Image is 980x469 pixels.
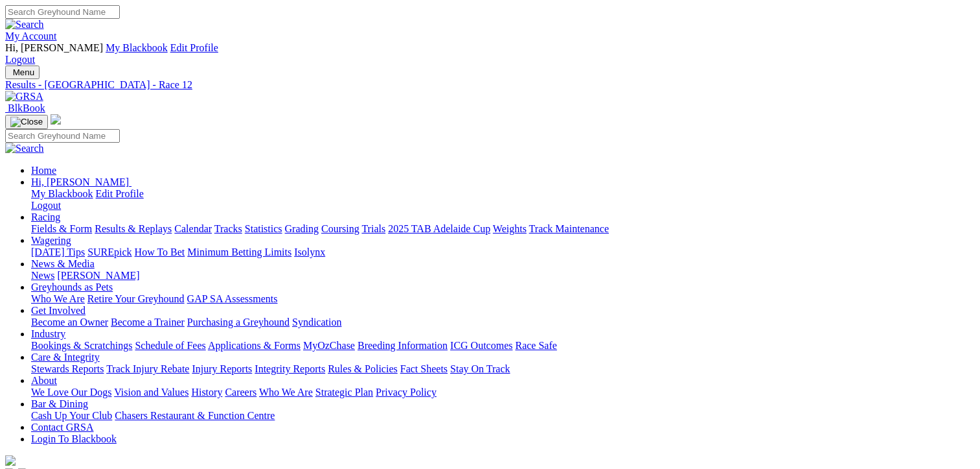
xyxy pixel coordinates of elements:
div: Greyhounds as Pets [31,293,975,305]
a: Isolynx [294,247,325,258]
a: Statistics [245,223,282,234]
input: Search [5,129,120,143]
a: Retire Your Greyhound [87,293,185,304]
a: Greyhounds as Pets [31,282,113,293]
a: Applications & Forms [208,340,301,351]
a: Care & Integrity [31,352,100,363]
div: Get Involved [31,317,975,328]
a: Bookings & Scratchings [31,340,132,351]
a: Syndication [292,317,341,328]
a: MyOzChase [303,340,355,351]
a: ICG Outcomes [450,340,512,351]
a: My Account [5,30,57,42]
span: Hi, [PERSON_NAME] [31,176,129,187]
button: Toggle navigation [5,115,48,129]
div: Bar & Dining [31,410,975,422]
div: Wagering [31,247,975,258]
a: Results - [GEOGRAPHIC_DATA] - Race 12 [5,79,975,91]
a: BlkBook [5,102,45,114]
a: Breeding Information [358,340,448,351]
a: Bar & Dining [31,398,88,409]
a: Purchasing a Greyhound [187,317,290,328]
a: Coursing [321,223,359,234]
div: Racing [31,223,975,235]
div: Care & Integrity [31,363,975,375]
a: Stewards Reports [31,363,104,374]
a: Strategic Plan [315,387,373,398]
a: Tracks [214,223,242,234]
div: News & Media [31,270,975,282]
a: Chasers Restaurant & Function Centre [115,410,275,421]
a: Rules & Policies [328,363,398,374]
a: My Blackbook [31,188,93,199]
span: Hi, [PERSON_NAME] [5,42,103,53]
img: logo-grsa-white.png [5,455,16,466]
a: Contact GRSA [31,422,93,433]
a: Racing [31,211,60,222]
a: News & Media [31,258,95,269]
a: Login To Blackbook [31,433,117,444]
button: Toggle navigation [5,66,40,79]
a: Become an Owner [31,317,108,328]
a: Become a Trainer [111,317,185,328]
a: Get Involved [31,305,85,316]
div: About [31,387,975,398]
a: Minimum Betting Limits [187,247,291,258]
a: Home [31,165,56,176]
a: Industry [31,328,65,339]
a: 2025 TAB Adelaide Cup [388,223,490,234]
a: Wagering [31,235,71,246]
a: Schedule of Fees [135,340,205,351]
a: About [31,375,57,386]
a: Fact Sheets [400,363,448,374]
a: Who We Are [259,387,313,398]
span: Menu [13,67,34,77]
a: Track Maintenance [529,223,609,234]
a: Grading [285,223,319,234]
a: News [31,270,54,281]
a: History [191,387,222,398]
input: Search [5,5,120,19]
img: Close [10,117,43,127]
div: Industry [31,340,975,352]
a: Cash Up Your Club [31,410,112,421]
a: [DATE] Tips [31,247,85,258]
a: Logout [5,54,35,65]
a: SUREpick [87,247,131,258]
a: [PERSON_NAME] [57,270,139,281]
img: logo-grsa-white.png [51,114,61,125]
img: Search [5,19,44,30]
a: Integrity Reports [255,363,325,374]
img: GRSA [5,91,43,102]
img: Search [5,143,44,154]
a: Results & Replays [95,223,172,234]
a: Privacy Policy [376,387,437,398]
a: Edit Profile [170,42,218,53]
a: Vision and Values [114,387,188,398]
a: Who We Are [31,293,85,304]
a: Trials [361,223,385,234]
a: Race Safe [515,340,556,351]
a: Careers [225,387,256,398]
a: Logout [31,200,61,211]
a: How To Bet [135,247,185,258]
a: GAP SA Assessments [187,293,278,304]
a: We Love Our Dogs [31,387,111,398]
a: Fields & Form [31,223,92,234]
a: Calendar [174,223,212,234]
div: My Account [5,42,975,66]
a: Weights [493,223,527,234]
a: My Blackbook [106,42,168,53]
div: Hi, [PERSON_NAME] [31,188,975,211]
span: BlkBook [8,102,45,114]
a: Hi, [PERSON_NAME] [31,176,131,187]
a: Injury Reports [192,363,252,374]
a: Edit Profile [96,188,144,199]
a: Track Injury Rebate [106,363,189,374]
a: Stay On Track [450,363,510,374]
